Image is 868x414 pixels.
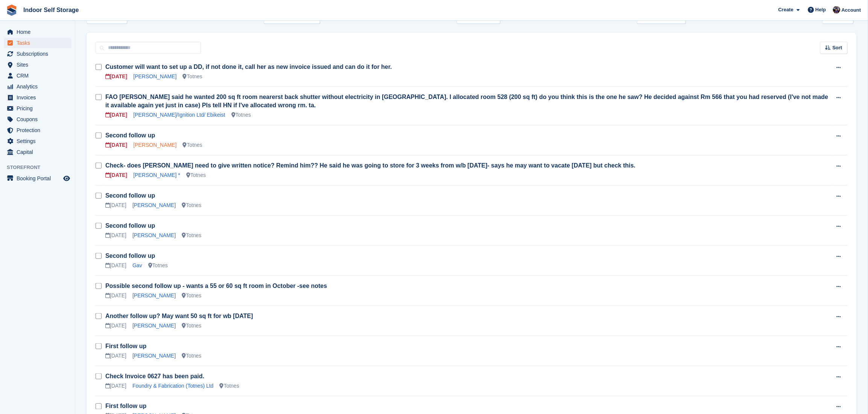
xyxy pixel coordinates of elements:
div: [DATE] [105,352,126,360]
a: [PERSON_NAME] [133,73,176,79]
a: Second follow up [105,192,155,199]
div: Totnes [231,111,251,119]
a: menu [4,38,71,48]
img: stora-icon-8386f47178a22dfd0bd8f6a31ec36ba5ce8667c1dd55bd0f319d3a0aa187defe.svg [6,5,17,16]
img: Sandra Pomeroy [833,6,841,14]
div: Totnes [183,141,202,149]
div: [DATE] [105,111,127,119]
a: menu [4,81,71,92]
div: [DATE] [105,73,127,81]
div: [DATE] [105,322,126,330]
a: FAO [PERSON_NAME] said he wanted 200 sq ft room nearerst back shutter without electricity in [GEO... [105,94,828,108]
span: Capital [17,147,62,157]
div: [DATE] [105,201,126,209]
a: menu [4,103,71,114]
a: Indoor Self Storage [20,4,82,16]
div: [DATE] [105,231,126,239]
a: Check- does [PERSON_NAME] need to give written notice? Remind him?? He said he was going to store... [105,162,635,169]
div: Totnes [182,292,201,300]
a: Preview store [62,174,71,183]
div: [DATE] [105,141,127,149]
div: [DATE] [105,262,126,269]
a: menu [4,173,71,184]
a: menu [4,92,71,103]
a: [PERSON_NAME] [133,142,176,148]
span: Tasks [17,38,62,48]
a: [PERSON_NAME] * [133,172,180,178]
a: menu [4,136,71,146]
a: menu [4,27,71,37]
a: Another follow up? May want 50 sq ft for wb [DATE] [105,313,253,319]
a: menu [4,125,71,135]
span: Account [842,6,861,14]
a: menu [4,114,71,125]
span: Subscriptions [17,49,62,59]
a: Check Invoice 0627 has been paid. [105,373,204,379]
a: Possible second follow up - wants a 55 or 60 sq ft room in October -see notes [105,283,327,289]
a: menu [4,59,71,70]
a: [PERSON_NAME] [132,232,176,238]
span: Create [778,6,794,14]
span: Storefront [7,164,75,171]
span: CRM [17,70,62,81]
span: Sites [17,59,62,70]
a: menu [4,147,71,157]
a: First follow up [105,403,146,409]
a: Second follow up [105,222,155,229]
span: Protection [17,125,62,135]
div: [DATE] [105,382,126,390]
div: Totnes [183,73,202,81]
span: Booking Portal [17,173,62,184]
div: [DATE] [105,171,127,179]
a: [PERSON_NAME]/Ignition Ltd/ Ebikeist [133,112,225,118]
div: Totnes [182,352,201,360]
a: menu [4,49,71,59]
a: [PERSON_NAME] [132,323,176,329]
span: Home [17,27,62,37]
a: menu [4,70,71,81]
span: Settings [17,136,62,146]
a: Gav [132,262,142,268]
span: Help [816,6,826,14]
div: [DATE] [105,292,126,300]
a: Second follow up [105,132,155,139]
div: Totnes [182,201,201,209]
span: Sort [833,44,842,52]
div: Totnes [148,262,168,269]
div: Totnes [186,171,206,179]
a: Customer will want to set up a DD, if not done it, call her as new invoice issued and can do it f... [105,64,392,70]
a: Foundry & Fabrication (Totnes) Ltd [132,383,214,389]
span: Analytics [17,81,62,92]
a: First follow up [105,343,146,349]
span: Pricing [17,103,62,114]
a: [PERSON_NAME] [132,292,176,298]
div: Totnes [182,231,201,239]
a: [PERSON_NAME] [132,202,176,208]
div: Totnes [182,322,201,330]
div: Totnes [220,382,239,390]
span: Invoices [17,92,62,103]
a: Second follow up [105,253,155,259]
a: [PERSON_NAME] [132,353,176,359]
span: Coupons [17,114,62,125]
